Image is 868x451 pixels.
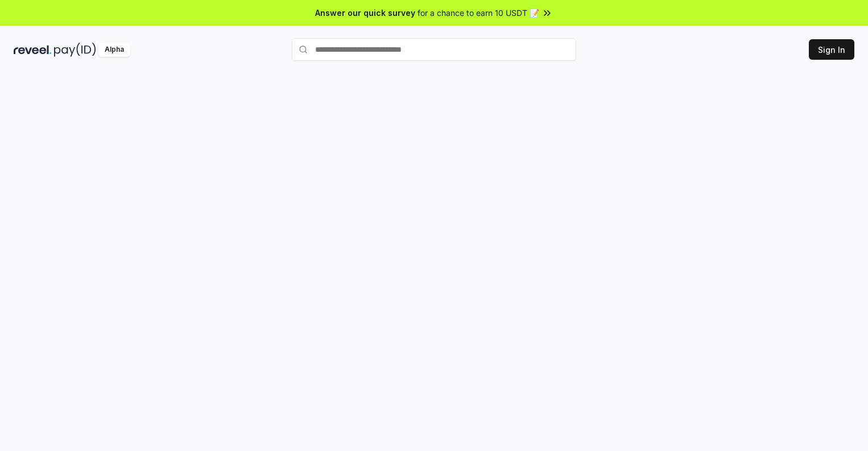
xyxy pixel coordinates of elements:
[315,7,415,19] span: Answer our quick survey
[14,43,52,57] img: reveel_dark
[54,43,96,57] img: pay_id
[418,7,539,19] span: for a chance to earn 10 USDT 📝
[809,39,854,60] button: Sign In
[98,43,130,57] div: Alpha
